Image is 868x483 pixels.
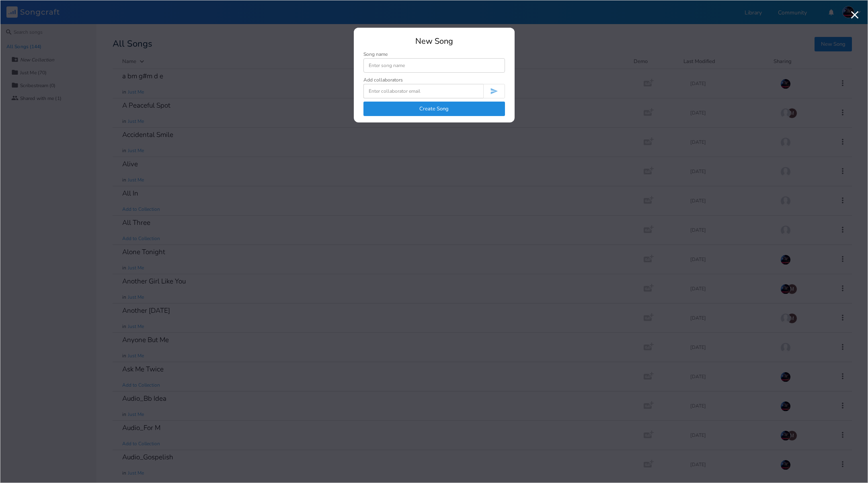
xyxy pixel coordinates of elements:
[363,77,403,82] div: Add collaborators
[483,84,505,98] button: Invite
[363,102,505,116] button: Create Song
[363,52,505,57] div: Song name
[363,84,483,98] input: Enter collaborator email
[363,58,505,73] input: Enter song name
[363,37,505,45] div: New Song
